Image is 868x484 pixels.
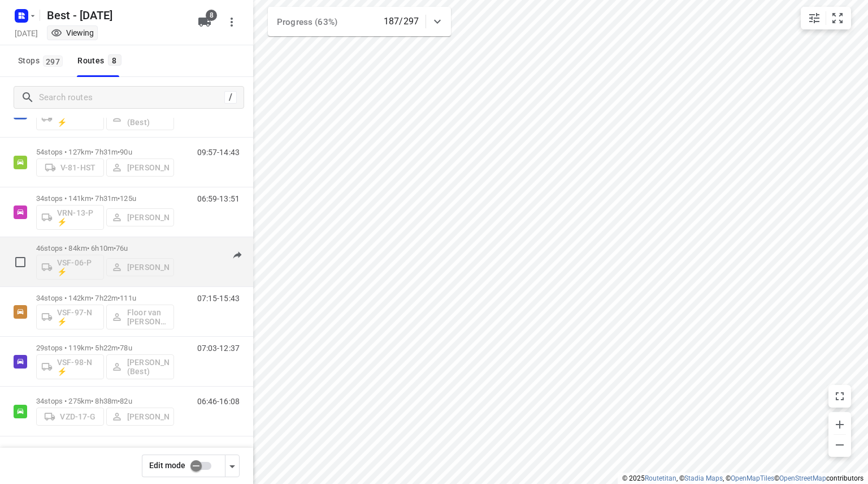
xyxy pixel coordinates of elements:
[9,251,32,273] span: Select
[731,474,774,482] a: OpenMapTiles
[826,7,849,29] button: Fit zoom
[118,294,120,302] span: •
[206,10,217,21] span: 8
[684,474,723,482] a: Stadia Maps
[149,461,185,470] span: Edit mode
[197,397,240,406] p: 06:46-16:08
[118,194,120,203] span: •
[36,244,174,252] p: 46 stops • 84km • 6h10m
[197,294,240,303] p: 07:15-15:43
[77,54,124,68] div: Routes
[108,54,121,66] span: 8
[36,294,174,302] p: 34 stops • 142km • 7h22m
[118,344,120,352] span: •
[226,244,249,267] button: Send to driver
[114,244,116,252] span: •
[779,474,826,482] a: OpenStreetMap
[39,89,224,106] input: Search routes
[36,194,174,203] p: 34 stops • 141km • 7h31m
[225,459,239,473] div: Driver app settings
[36,344,174,352] p: 29 stops • 119km • 5h22m
[384,15,419,28] p: 187/297
[36,397,174,405] p: 34 stops • 275km • 8h38m
[277,17,337,27] span: Progress (63%)
[118,148,120,156] span: •
[622,474,863,482] li: © 2025 , © , © © contributors
[197,148,240,157] p: 09:57-14:43
[116,244,128,252] span: 76u
[18,54,66,68] span: Stops
[120,148,132,156] span: 90u
[43,55,63,67] span: 297
[120,397,132,405] span: 82u
[193,11,216,33] button: 8
[36,148,174,156] p: 54 stops • 127km • 7h31m
[801,7,851,29] div: small contained button group
[120,294,136,302] span: 111u
[120,194,136,203] span: 125u
[118,397,120,405] span: •
[268,7,451,36] div: Progress (63%)187/297
[51,27,94,38] div: You are currently in view mode. To make any changes, go to edit project.
[197,194,240,203] p: 06:59-13:51
[120,344,132,352] span: 78u
[803,7,826,29] button: Map settings
[645,474,676,482] a: Routetitan
[197,344,240,353] p: 07:03-12:37
[220,11,243,33] button: More
[224,91,237,104] div: /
